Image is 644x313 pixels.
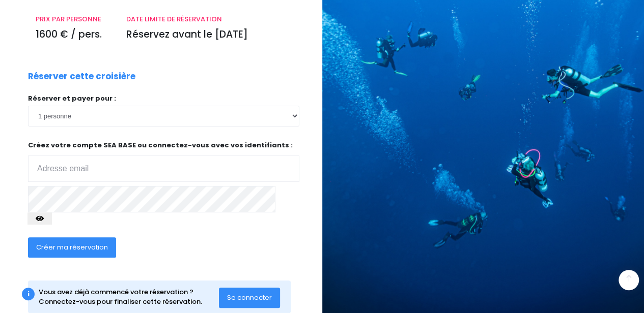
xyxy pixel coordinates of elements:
[28,93,299,104] p: Réserver et payer pour :
[36,242,108,252] span: Créer ma réservation
[28,70,135,83] p: Réserver cette croisière
[126,27,291,42] p: Réservez avant le [DATE]
[28,237,116,258] button: Créer ma réservation
[126,14,291,24] p: DATE LIMITE DE RÉSERVATION
[28,140,299,182] p: Créez votre compte SEA BASE ou connectez-vous avec vos identifiants :
[227,293,272,302] span: Se connecter
[36,27,110,42] p: 1600 € / pers.
[36,14,110,24] p: PRIX PAR PERSONNE
[22,288,35,300] div: i
[28,155,299,182] input: Adresse email
[39,287,219,307] div: Vous avez déjà commencé votre réservation ? Connectez-vous pour finaliser cette réservation.
[219,293,280,301] a: Se connecter
[219,288,280,308] button: Se connecter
